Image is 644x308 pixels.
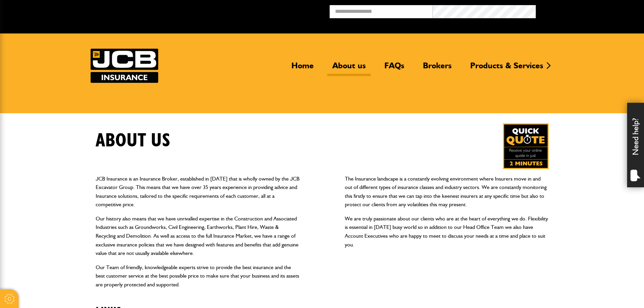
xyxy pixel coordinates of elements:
a: JCB Insurance Services [91,49,158,83]
a: Brokers [418,61,457,76]
a: Get your insurance quote in just 2-minutes [503,123,549,169]
a: Products & Services [465,61,548,76]
p: Our Team of friendly, knowledgeable experts strive to provide the best insurance and the best cus... [96,263,300,289]
img: Quick Quote [503,123,549,169]
div: Need help? [627,103,644,187]
a: Home [286,61,319,76]
button: Broker Login [536,5,639,16]
a: FAQs [379,61,409,76]
p: Our history also means that we have unrivalled expertise in the Construction and Associated Indus... [96,214,300,258]
p: We are truly passionate about our clients who are at the heart of everything we do. Flexibility i... [345,214,549,249]
img: JCB Insurance Services logo [91,49,158,83]
p: JCB Insurance is an Insurance Broker, established in [DATE] that is wholly owned by the JCB Excav... [96,174,300,209]
p: The Insurance landscape is a constantly evolving environment where Insurers move in and out of di... [345,174,549,209]
a: About us [327,61,371,76]
h1: About us [96,129,170,152]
